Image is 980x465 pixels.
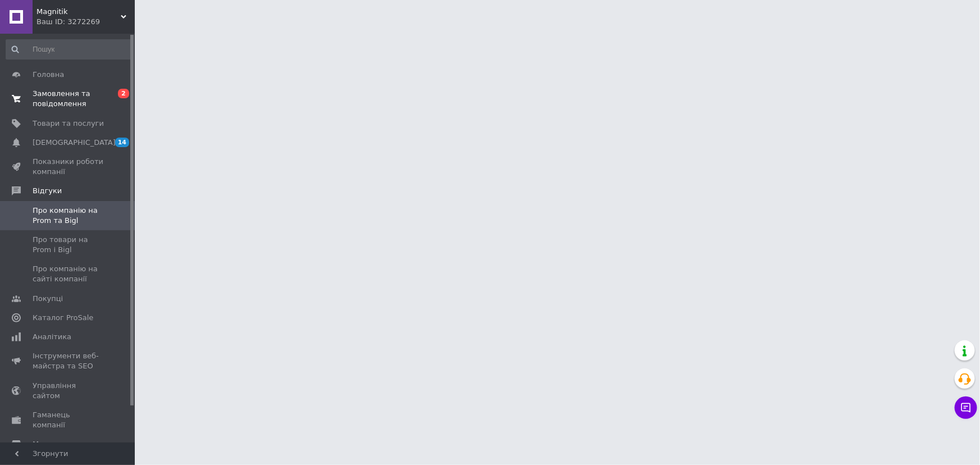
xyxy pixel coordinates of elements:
[37,17,135,27] div: Ваш ID: 3272269
[33,89,104,109] span: Замовлення та повідомлення
[33,235,104,255] span: Про товари на Prom і Bigl
[33,313,93,323] span: Каталог ProSale
[33,118,104,129] span: Товари та послуги
[955,396,977,419] button: Чат з покупцем
[33,186,62,196] span: Відгуки
[33,138,116,148] span: [DEMOGRAPHIC_DATA]
[33,332,71,342] span: Аналітика
[33,351,104,371] span: Інструменти веб-майстра та SEO
[6,39,132,60] input: Пошук
[33,157,104,177] span: Показники роботи компанії
[33,206,104,226] span: Про компанію на Prom та Bigl
[37,7,121,17] span: Magnitik
[33,294,63,304] span: Покупці
[33,264,104,284] span: Про компанію на сайті компанії
[115,138,129,147] span: 14
[33,70,64,80] span: Головна
[118,89,129,98] span: 2
[33,439,61,449] span: Маркет
[33,381,104,401] span: Управління сайтом
[33,410,104,430] span: Гаманець компанії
